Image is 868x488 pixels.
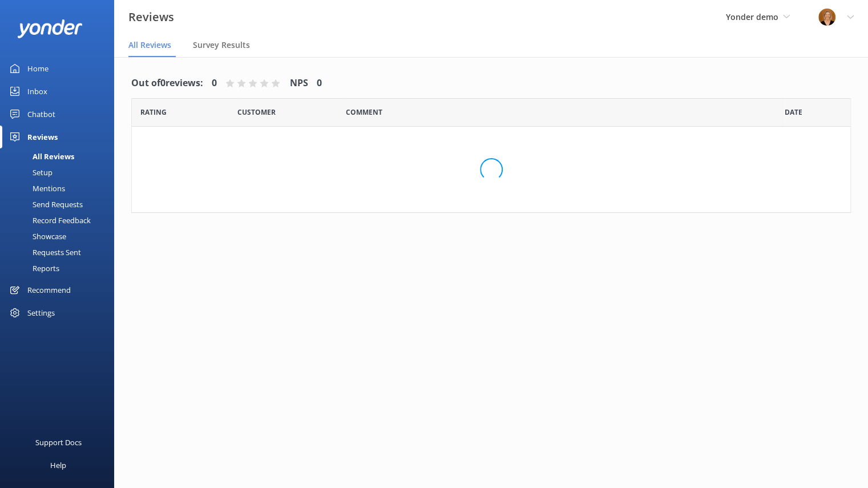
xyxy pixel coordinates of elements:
[726,11,778,22] span: Yonder demo
[7,260,59,276] div: Reports
[290,76,308,91] h4: NPS
[7,212,91,228] div: Record Feedback
[7,148,74,164] div: All Reviews
[7,212,114,228] a: Record Feedback
[346,107,382,118] span: Question
[27,126,58,148] div: Reviews
[7,164,114,180] a: Setup
[140,107,167,118] span: Date
[7,164,53,180] div: Setup
[7,180,114,196] a: Mentions
[818,9,835,26] img: 1-1617059290.jpg
[50,454,66,477] div: Help
[237,107,276,118] span: Date
[27,301,55,324] div: Settings
[27,279,71,301] div: Recommend
[212,76,217,91] h4: 0
[7,228,66,244] div: Showcase
[317,76,322,91] h4: 0
[7,260,114,276] a: Reports
[27,103,55,126] div: Chatbot
[27,57,49,80] div: Home
[7,180,65,196] div: Mentions
[131,76,203,91] h4: Out of 0 reviews:
[17,19,83,38] img: yonder-white-logo.png
[7,196,83,212] div: Send Requests
[193,39,250,51] span: Survey Results
[7,244,81,260] div: Requests Sent
[35,431,82,454] div: Support Docs
[785,107,802,118] span: Date
[7,196,114,212] a: Send Requests
[27,80,47,103] div: Inbox
[128,8,174,26] h3: Reviews
[7,228,114,244] a: Showcase
[7,244,114,260] a: Requests Sent
[7,148,114,164] a: All Reviews
[128,39,171,51] span: All Reviews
